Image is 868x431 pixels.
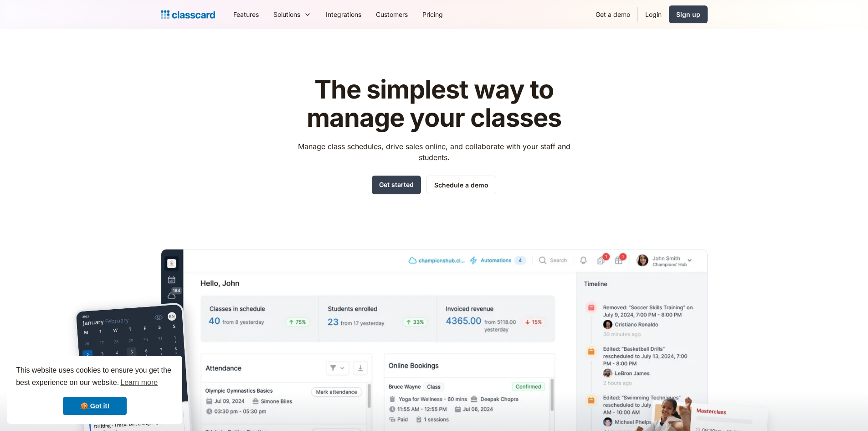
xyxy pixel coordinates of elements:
a: learn more about cookies [119,376,159,389]
a: Integrations [318,4,369,25]
h1: The simplest way to manage your classes [289,76,579,132]
a: Sign up [669,5,708,23]
a: Customers [369,4,415,25]
a: Logo [161,8,215,21]
span: This website uses cookies to ensure you get the best experience on our website. [16,365,174,389]
a: dismiss cookie message [63,397,127,415]
a: Features [226,4,266,25]
div: Solutions [273,10,300,19]
a: Login [638,4,669,25]
a: Pricing [415,4,450,25]
div: Solutions [266,4,318,25]
div: Sign up [676,10,700,19]
div: cookieconsent [7,356,182,424]
a: Get a demo [588,4,637,25]
a: Get started [372,176,421,194]
a: Schedule a demo [426,176,496,194]
p: Manage class schedules, drive sales online, and collaborate with your staff and students. [289,141,579,163]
